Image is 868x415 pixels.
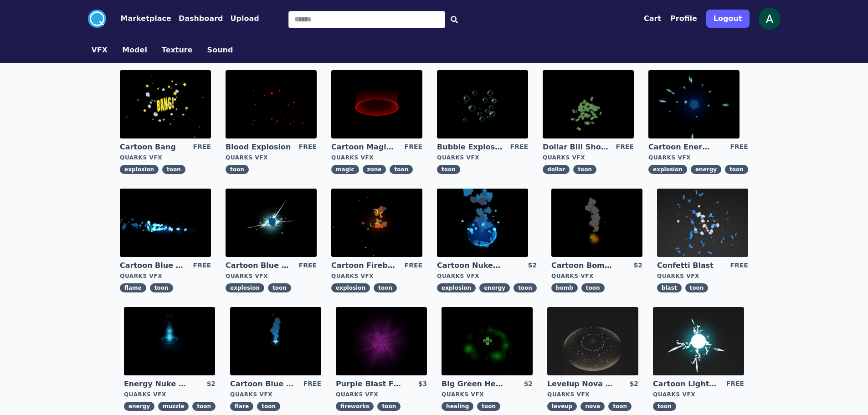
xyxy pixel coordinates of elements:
div: Quarks VFX [543,154,634,161]
span: nova [580,402,605,411]
span: muzzle [158,402,189,411]
span: magic [331,165,359,174]
img: imgAlt [226,70,317,138]
input: Search [288,11,445,28]
span: toon [437,165,460,174]
span: energy [124,402,154,411]
img: imgAlt [543,70,634,138]
a: Big Green Healing Effect [442,379,507,389]
span: toon [257,402,280,411]
img: imgAlt [653,307,744,375]
div: Quarks VFX [336,391,427,398]
a: Model [115,45,154,56]
div: Quarks VFX [226,272,317,280]
span: flare [230,402,253,411]
div: FREE [299,261,317,271]
img: imgAlt [331,189,422,257]
div: Quarks VFX [653,391,744,398]
img: profile [759,8,781,30]
a: Logout [706,6,750,31]
a: Upload [223,13,259,24]
a: Dollar Bill Shower [543,142,608,152]
span: toon [608,402,632,411]
div: Quarks VFX [657,272,748,280]
span: toon [268,283,291,292]
img: imgAlt [437,70,528,138]
span: toon [226,165,249,174]
span: explosion [226,283,264,292]
a: Levelup Nova Effect [547,379,613,389]
button: Profile [670,13,697,24]
span: toon [377,402,401,411]
div: FREE [730,142,748,152]
button: Dashboard [179,13,223,24]
span: leveup [547,402,577,411]
span: toon [150,283,173,292]
span: healing [442,402,473,411]
a: Purple Blast Fireworks [336,379,401,389]
a: Cartoon Bomb Fuse [551,261,617,271]
div: FREE [303,379,321,389]
button: Sound [207,45,233,56]
a: Marketplace [106,13,171,24]
img: imgAlt [442,307,533,375]
div: FREE [299,142,317,152]
span: toon [477,402,500,411]
a: Cartoon Fireball Explosion [331,261,397,271]
span: explosion [648,165,687,174]
div: FREE [405,142,422,152]
a: Blood Explosion [226,142,291,152]
span: toon [685,283,709,292]
span: blast [657,283,682,292]
a: Cartoon Blue Flare [230,379,296,389]
div: Quarks VFX [331,154,422,161]
div: $2 [630,379,638,389]
span: toon [725,165,748,174]
div: $2 [528,261,536,271]
img: imgAlt [551,189,642,257]
div: Quarks VFX [120,272,211,280]
button: Cart [644,13,661,24]
img: imgAlt [124,307,215,375]
div: FREE [510,142,528,152]
a: Confetti Blast [657,261,723,271]
div: Quarks VFX [437,154,528,161]
a: Sound [200,45,241,56]
div: Quarks VFX [551,272,642,280]
div: Quarks VFX [124,391,216,398]
a: Cartoon Magic Zone [331,142,397,152]
button: Logout [706,10,750,28]
div: Quarks VFX [331,272,422,280]
a: Dashboard [171,13,223,24]
span: explosion [331,283,370,292]
span: explosion [120,165,159,174]
a: VFX [84,45,115,56]
img: imgAlt [120,189,211,257]
button: Model [122,45,147,56]
span: energy [479,283,510,292]
div: Quarks VFX [437,272,537,280]
button: Marketplace [121,13,171,24]
span: toon [653,402,676,411]
span: toon [581,283,605,292]
div: Quarks VFX [547,391,638,398]
img: imgAlt [437,189,528,257]
a: Cartoon Bang [120,142,185,152]
span: explosion [437,283,476,292]
span: toon [192,402,216,411]
div: FREE [616,142,634,152]
div: Quarks VFX [442,391,533,398]
a: Cartoon Nuke Energy Explosion [437,261,503,271]
span: zone [363,165,386,174]
img: imgAlt [648,70,740,138]
div: $3 [418,379,427,389]
div: Quarks VFX [226,154,317,161]
a: Bubble Explosion [437,142,503,152]
span: fireworks [336,402,374,411]
button: Upload [230,13,259,24]
img: imgAlt [331,70,422,138]
img: imgAlt [547,307,638,375]
div: $2 [633,261,642,271]
img: imgAlt [336,307,427,375]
